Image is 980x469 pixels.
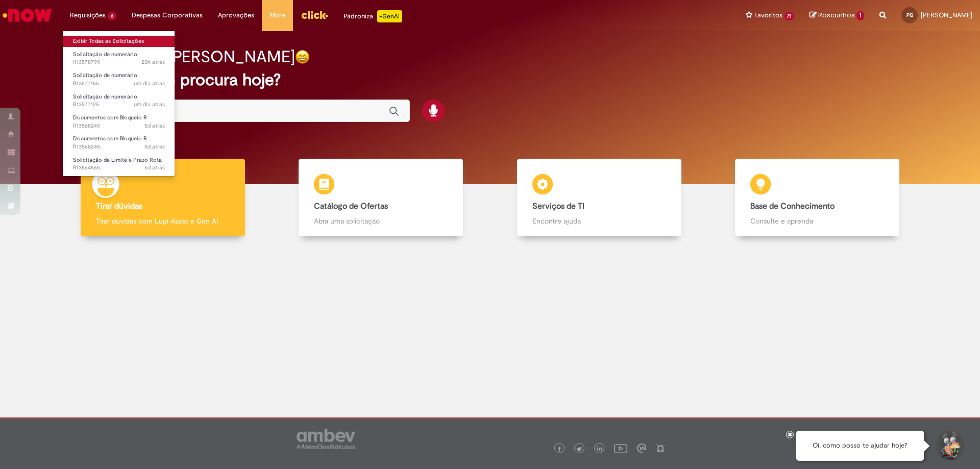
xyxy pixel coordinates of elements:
[557,447,562,452] img: logo_footer_facebook.png
[63,49,175,68] a: Aberto R13578799 : Solicitação de numerário
[144,143,165,151] time: 25/09/2025 17:28:25
[144,143,165,151] span: 5d atrás
[377,10,402,22] p: +GenAi
[532,216,666,226] p: Encontre ajuda
[132,10,203,20] span: Despesas Corporativas
[141,58,165,66] span: 20h atrás
[295,50,310,64] img: happy-face.png
[134,101,165,108] span: um dia atrás
[63,112,175,131] a: Aberto R13568249 : Documentos com Bloqueio R
[63,155,175,174] a: Aberto R13564565 : Solicitação de Limite e Prazo Rota
[750,216,884,226] p: Consulte e aprenda
[1,5,54,26] img: ServiceNow
[88,71,892,89] h2: O que você procura hoje?
[708,159,927,237] a: Base de Conhecimento Consulte e aprenda
[144,122,165,130] time: 25/09/2025 17:30:15
[218,10,254,20] span: Aprovações
[934,431,965,461] button: Iniciar Conversa de Suporte
[73,143,165,151] span: R13568245
[785,12,795,20] span: 21
[62,31,175,177] ul: Requisições
[750,201,835,211] b: Base de Conhecimento
[144,164,165,171] span: 6d atrás
[88,48,295,66] h2: Boa tarde, [PERSON_NAME]
[73,80,165,88] span: R13577155
[637,443,646,453] img: logo_footer_workplace.png
[73,101,165,109] span: R13577125
[70,10,106,20] span: Requisições
[141,58,165,66] time: 29/09/2025 18:11:26
[73,156,162,164] span: Solicitação de Limite e Prazo Rota
[144,164,165,171] time: 24/09/2025 17:48:41
[108,12,116,20] span: 6
[63,70,175,89] a: Aberto R13577155 : Solicitação de numerário
[301,7,328,22] img: click_logo_yellow_360x200.png
[269,10,285,20] span: More
[314,216,448,226] p: Abra uma solicitação
[96,216,230,226] p: Tirar dúvidas com Lupi Assist e Gen Ai
[577,447,582,452] img: logo_footer_twitter.png
[344,10,402,22] div: Padroniza
[96,201,142,211] b: Tirar dúvidas
[73,114,147,121] span: Documentos com Bloqueio R
[73,122,165,130] span: R13568249
[73,135,147,142] span: Documentos com Bloqueio R
[144,122,165,130] span: 5d atrás
[63,91,175,110] a: Aberto R13577125 : Solicitação de numerário
[73,93,137,101] span: Solicitação de numerário
[73,71,137,79] span: Solicitação de numerário
[490,159,708,237] a: Serviços de TI Encontre ajuda
[532,201,584,211] b: Serviços de TI
[810,11,864,20] a: Rascunhos
[73,51,137,58] span: Solicitação de numerário
[314,201,388,211] b: Catálogo de Ofertas
[63,36,175,47] a: Exibir Todas as Solicitações
[63,133,175,152] a: Aberto R13568245 : Documentos com Bloqueio R
[818,10,855,20] span: Rascunhos
[754,10,782,20] span: Favoritos
[73,164,165,172] span: R13564565
[906,12,913,18] span: PG
[614,441,627,455] img: logo_footer_youtube.png
[134,101,165,108] time: 29/09/2025 14:10:20
[856,11,864,20] span: 1
[597,446,602,452] img: logo_footer_linkedin.png
[297,429,355,449] img: logo_footer_ambev_rotulo_gray.png
[73,58,165,66] span: R13578799
[796,431,924,461] div: Oi, como posso te ajudar hoje?
[656,443,665,453] img: logo_footer_naosei.png
[272,159,491,237] a: Catálogo de Ofertas Abra uma solicitação
[134,80,165,87] span: um dia atrás
[54,159,272,237] a: Tirar dúvidas Tirar dúvidas com Lupi Assist e Gen Ai
[134,80,165,87] time: 29/09/2025 14:15:29
[921,11,972,19] span: [PERSON_NAME]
